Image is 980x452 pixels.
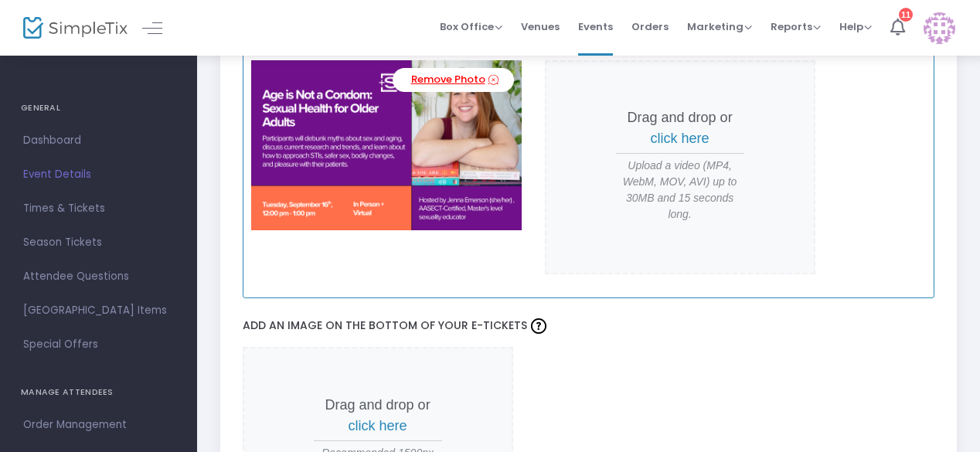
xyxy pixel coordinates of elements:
[393,68,514,92] a: Remove Photo
[771,19,821,34] span: Reports
[631,7,669,46] span: Orders
[21,93,176,124] h4: GENERAL
[651,131,709,146] span: click here
[314,395,442,437] p: Drag and drop or
[531,318,546,334] img: question-mark
[23,415,174,435] span: Order Management
[251,60,522,230] img: AgeisNotaCondom.png
[243,318,550,333] span: Add an image on the bottom of your e-tickets
[23,165,174,185] span: Event Details
[616,107,744,149] p: Drag and drop or
[23,199,174,219] span: Times & Tickets
[521,7,560,46] span: Venues
[23,131,174,151] span: Dashboard
[687,19,752,34] span: Marketing
[440,19,502,34] span: Box Office
[578,7,613,46] span: Events
[21,377,176,408] h4: MANAGE ATTENDEES
[839,19,872,34] span: Help
[349,418,407,433] span: click here
[616,158,744,223] span: Upload a video (MP4, WebM, MOV, AVI) up to 30MB and 15 seconds long.
[23,233,174,253] span: Season Tickets
[899,8,913,22] div: 11
[23,267,174,287] span: Attendee Questions
[23,335,174,355] span: Special Offers
[23,301,174,321] span: [GEOGRAPHIC_DATA] Items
